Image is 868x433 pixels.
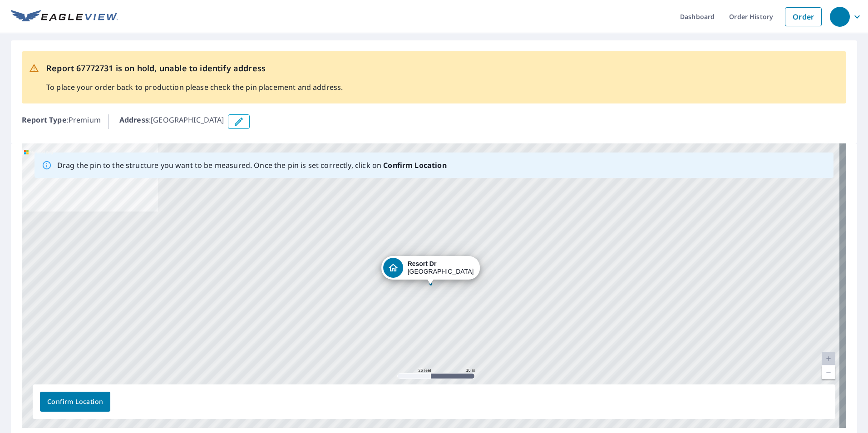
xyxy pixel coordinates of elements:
p: To place your order back to production please check the pin placement and address. [46,82,343,93]
p: : [GEOGRAPHIC_DATA] [119,114,224,129]
a: Current Level 20, Zoom In Disabled [822,352,835,365]
p: Report 67772731 is on hold, unable to identify address [46,62,343,74]
div: Dropped pin, building 1, Residential property, Resort Dr Pacific City, OR 97135 [381,256,480,284]
b: Address [119,115,149,125]
p: Drag the pin to the structure you want to be measured. Once the pin is set correctly, click on [57,160,447,171]
b: Report Type [22,115,67,125]
a: Order [785,7,822,26]
span: Confirm Location [47,396,103,408]
strong: Resort Dr [408,260,437,267]
button: Confirm Location [40,392,110,412]
img: EV Logo [11,10,118,24]
b: Confirm Location [383,160,446,170]
p: : Premium [22,114,101,129]
a: Current Level 20, Zoom Out [822,365,835,379]
div: [GEOGRAPHIC_DATA] [408,260,474,276]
